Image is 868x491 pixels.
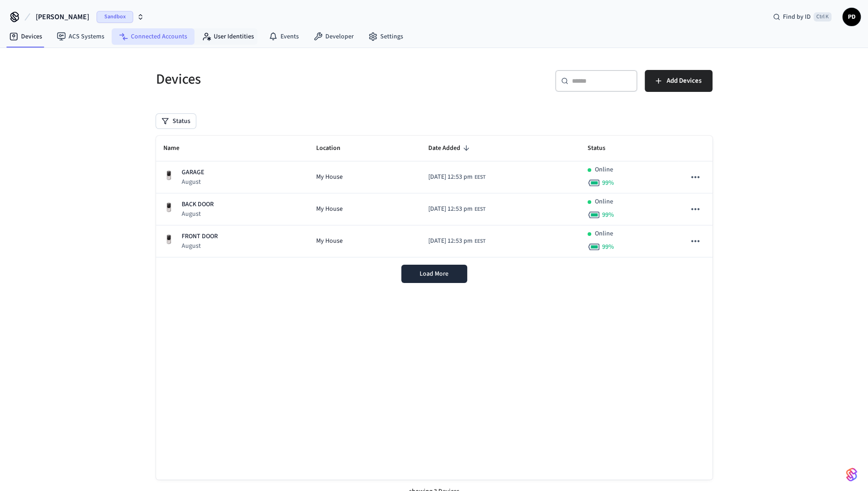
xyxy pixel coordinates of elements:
span: Date Added [428,141,472,155]
button: Add Devices [645,70,712,92]
p: Online [595,229,613,239]
span: Add Devices [667,75,701,87]
p: Online [595,165,613,175]
button: PD [842,8,861,26]
span: Location [316,141,352,155]
img: Yale Assure Touchscreen Wifi Smart Lock, Satin Nickel, Front [163,234,174,245]
span: My House [316,236,343,246]
span: My House [316,172,343,182]
span: [DATE] 12:53 pm [428,172,473,182]
p: Online [595,197,613,207]
span: EEST [474,173,485,181]
span: Find by ID [783,12,811,21]
p: August [182,209,214,219]
span: 99 % [602,242,614,251]
img: SeamLogoGradient.69752ec5.svg [846,467,857,482]
span: EEST [474,237,485,245]
div: Europe/Bucharest [428,236,485,246]
span: Status [588,141,617,155]
p: FRONT DOOR [182,232,218,241]
span: Name [163,141,191,155]
a: Devices [2,28,49,45]
div: Europe/Bucharest [428,204,485,214]
span: [DATE] 12:53 pm [428,236,473,246]
a: Developer [306,28,361,45]
span: Ctrl K [814,12,831,21]
span: My House [316,204,343,214]
h5: Devices [156,70,429,89]
div: Find by IDCtrl K [766,9,839,25]
a: ACS Systems [49,28,112,45]
p: GARAGE [182,168,204,177]
span: 99 % [602,178,614,187]
div: Europe/Bucharest [428,172,485,182]
img: Yale Assure Touchscreen Wifi Smart Lock, Satin Nickel, Front [163,170,174,181]
p: BACK DOOR [182,200,214,209]
span: [PERSON_NAME] [36,11,89,22]
p: August [182,177,204,187]
a: Events [261,28,306,45]
span: Sandbox [97,11,133,23]
img: Yale Assure Touchscreen Wifi Smart Lock, Satin Nickel, Front [163,202,174,213]
a: Connected Accounts [112,28,194,45]
button: Status [156,114,196,128]
span: EEST [474,205,485,213]
span: 99 % [602,210,614,219]
table: sticky table [156,136,712,257]
span: Load More [420,269,448,278]
a: User Identities [194,28,261,45]
span: PD [843,9,860,25]
button: Load More [401,265,467,283]
p: August [182,241,218,251]
a: Settings [361,28,410,45]
span: [DATE] 12:53 pm [428,204,473,214]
